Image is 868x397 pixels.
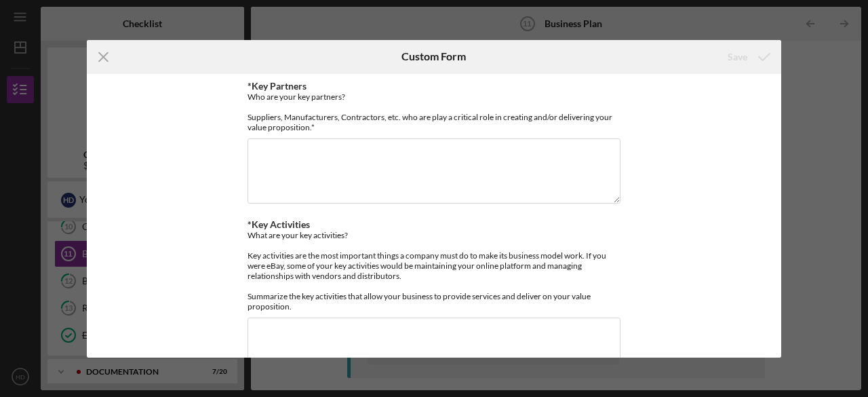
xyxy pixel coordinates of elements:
button: Save [714,43,781,71]
div: Who are your key partners? Suppliers, Manufacturers, Contractors, etc. who are play a critical ro... [248,92,620,132]
label: *Key Activities [248,219,310,230]
div: What are your key activities? Key activities are the most important things a company must do to m... [248,230,620,311]
div: Save [728,43,747,71]
label: *Key Partners [248,80,307,92]
h6: Custom Form [401,50,466,62]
